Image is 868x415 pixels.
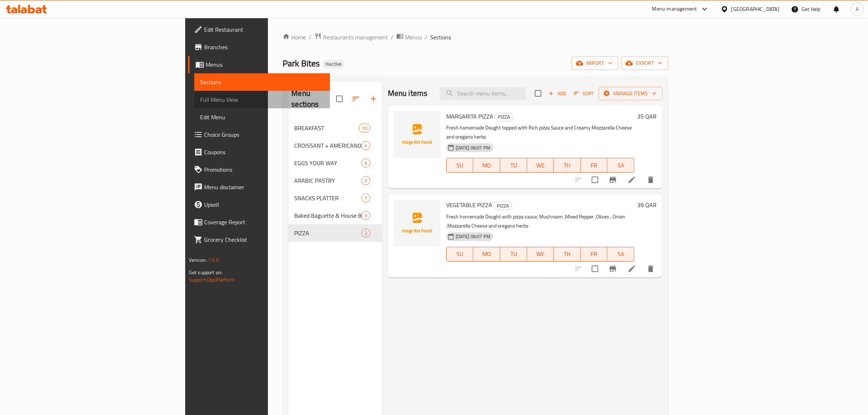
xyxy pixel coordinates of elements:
[425,33,427,42] li: /
[361,141,370,150] div: items
[188,178,330,196] a: Menu disclaimer
[288,224,382,242] div: PIZZA2
[473,247,500,261] button: MO
[188,21,330,38] a: Edit Restaurant
[554,247,581,261] button: TH
[495,113,513,121] div: PIZZA
[188,213,330,231] a: Coverage Report
[546,88,569,99] span: Add item
[288,119,382,137] div: BREAKFAST10
[530,160,551,171] span: WE
[627,59,662,68] span: export
[194,91,330,108] a: Full Menu View
[607,247,634,261] button: SA
[314,32,388,42] a: Restaurants management
[294,124,358,132] span: BREAKFAST
[323,61,345,67] span: Inactive
[361,176,370,185] div: items
[204,218,324,226] span: Coverage Report
[204,235,324,244] span: Grocery Checklist
[446,247,474,261] button: SU
[189,275,235,284] a: Support.OpsPlatform
[627,175,636,184] a: Edit menu item
[599,87,662,100] button: Manage items
[621,57,668,70] button: export
[188,196,330,213] a: Upsell
[204,200,324,209] span: Upsell
[208,255,219,265] span: 1.0.0
[200,113,324,121] span: Edit Menu
[449,160,471,171] span: SU
[446,212,634,230] p: Fresh homemade Dought with pizza sauce, Mushroom ,Mixed Pepper ,Olives , Onion ,Mozzarella Cheese...
[204,130,324,139] span: Choice Groups
[206,60,324,69] span: Menus
[294,176,361,185] span: ARABIC PASTRY
[584,160,605,171] span: FR
[361,211,370,220] div: items
[500,158,527,172] button: TU
[323,33,388,42] span: Restaurants management
[200,78,324,86] span: Sections
[396,32,422,42] a: Menus
[554,158,581,172] button: TH
[294,194,361,202] span: SNACKS PLATTER
[446,111,493,122] span: MARGARITA PIZZA
[642,260,659,278] button: delete
[362,142,370,149] span: 4
[584,249,605,259] span: FR
[453,144,493,151] span: [DATE] 06:07 PM
[405,33,422,42] span: Menus
[430,33,451,42] span: Sections
[581,247,608,261] button: FR
[587,261,603,276] span: Select to update
[288,154,382,172] div: EGGS YOUR WAY6
[323,60,345,69] div: Inactive
[294,229,361,237] div: PIZZA
[610,160,631,171] span: SA
[494,202,512,210] span: PIZZA
[604,171,622,189] button: Branch-specific-item
[572,88,596,99] button: Sort
[188,56,330,73] a: Menus
[362,212,370,219] span: 3
[294,211,361,220] span: Baked Baguette & House Burger
[204,148,324,156] span: Coupons
[388,88,428,99] h2: Menu items
[394,200,440,247] img: VEGETABLE PIZZA
[188,126,330,143] a: Choice Groups
[288,189,382,207] div: SNACKS PLATTER7
[194,108,330,126] a: Edit Menu
[446,158,474,172] button: SU
[577,59,612,68] span: import
[362,160,370,167] span: 6
[288,137,382,154] div: CROISSANT + AMERICANO COFFEE4
[204,183,324,191] span: Menu disclaimer
[440,87,526,100] input: search
[283,32,668,42] nav: breadcrumb
[572,57,618,70] button: import
[204,25,324,34] span: Edit Restaurant
[530,86,546,101] span: Select section
[347,90,365,108] span: Sort sections
[574,89,594,98] span: Sort
[288,207,382,224] div: Baked Baguette & House Burger3
[362,195,370,202] span: 7
[365,90,382,108] button: Add section
[204,165,324,174] span: Promotions
[361,159,370,167] div: items
[359,124,370,132] div: items
[503,160,524,171] span: TU
[361,194,370,202] div: items
[548,89,567,98] span: Add
[391,33,393,42] li: /
[294,159,361,167] span: EGGS YOUR WAY
[557,160,578,171] span: TH
[527,247,554,261] button: WE
[204,43,324,51] span: Branches
[453,233,493,240] span: [DATE] 06:07 PM
[294,141,361,150] span: CROISSANT + AMERICANO COFFEE
[473,158,500,172] button: MO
